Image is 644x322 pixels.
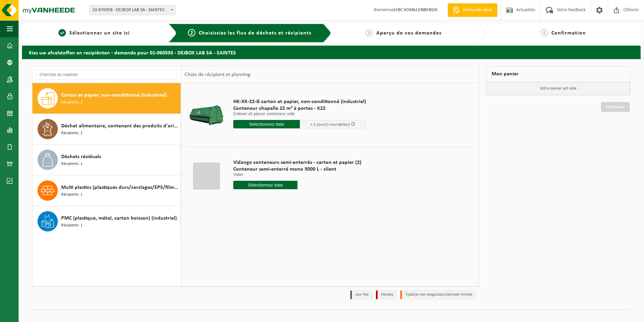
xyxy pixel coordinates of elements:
[376,30,442,36] span: Aperçu de vos demandes
[233,173,361,177] p: Vider
[376,290,397,299] li: Holiday
[233,181,297,189] input: Sélectionnez date
[3,307,113,322] iframe: chat widget
[61,222,82,229] span: Récipients: 1
[233,166,361,173] span: Conteneur semi-enterré mono 5000 L - client
[61,91,167,99] span: Carton et papier, non-conditionné (industriel)
[22,46,641,59] h2: Kies uw afvalstoffen en recipiënten - demande pour 01-060533 - DEJBOX LAB SA - SAINTES
[61,122,179,130] span: Déchet alimentaire, contenant des produits d'origine animale, non emballé, catégorie 3
[90,5,175,15] span: 10-876958 - DEJBOX LAB SA - SAINTES
[551,30,586,36] span: Confirmation
[61,130,82,137] span: Récipients: 1
[36,70,177,80] input: Chercher du matériel
[486,66,631,82] div: Mon panier
[32,206,181,237] button: PMC (plastique, métal, carton boisson) (industriel) Récipients: 1
[486,82,630,95] p: Votre panier est vide
[61,161,82,167] span: Récipients: 1
[233,159,361,166] span: Vidange conteneurs semi-enterrés - carton et papier (2)
[199,30,311,36] span: Choisissiez les flux de déchets et récipients
[61,99,82,106] span: Récipients: 2
[32,83,181,114] button: Carton et papier, non-conditionné (industriel) Récipients: 2
[89,5,176,15] span: 10-876958 - DEJBOX LAB SA - SAINTES
[69,30,130,36] span: Sélectionner un site ici
[25,29,163,37] a: 1Sélectionner un site ici
[365,29,373,36] span: 3
[394,7,437,13] strong: LOIC SCHALLENBERGH
[541,29,548,36] span: 4
[32,175,181,206] button: Multi plastics (plastiques durs/cerclages/EPS/film naturel/film mélange/PMC) Récipients: 1
[350,290,373,299] li: Jour fixe
[461,7,494,14] span: Demande devis
[601,102,630,112] a: Continuer
[61,153,101,161] span: Déchets résiduels
[233,98,366,105] span: HK-XK-22-G carton et papier, non-conditionné (industriel)
[448,3,497,17] a: Demande devis
[32,145,181,175] button: Déchets résiduels Récipients: 1
[181,66,254,83] div: Choix de récipient et planning
[32,114,181,145] button: Déchet alimentaire, contenant des produits d'origine animale, non emballé, catégorie 3 Récipients: 1
[310,122,350,127] span: + 2 jour(s) ouvrable(s)
[400,290,476,299] li: Tijdelijk niet toegestaan/période limitée
[233,120,300,128] input: Sélectionnez date
[233,105,366,112] span: Conteneur chapelle 22 m³ à portes - K22
[58,29,66,36] span: 1
[61,214,177,222] span: PMC (plastique, métal, carton boisson) (industriel)
[188,29,195,36] span: 2
[61,183,179,192] span: Multi plastics (plastiques durs/cerclages/EPS/film naturel/film mélange/PMC)
[233,112,366,117] p: Enlever et placer conteneur vide
[61,192,82,198] span: Récipients: 1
